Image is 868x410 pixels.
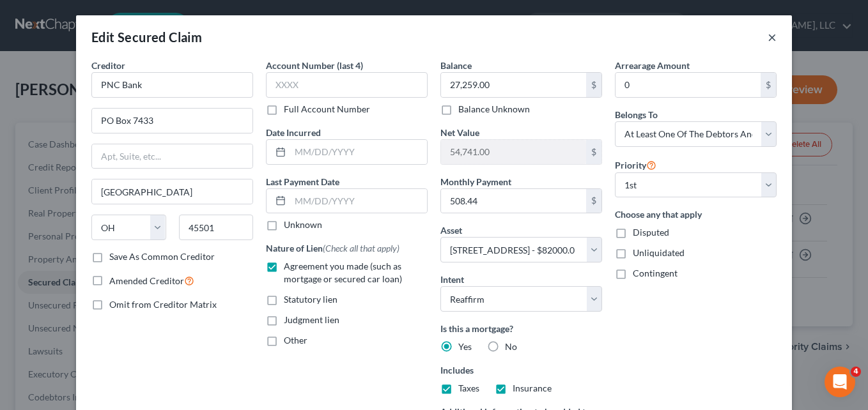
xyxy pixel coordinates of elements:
[266,241,399,255] label: Nature of Lien
[92,179,252,204] input: Enter city...
[615,157,656,172] label: Priority
[761,73,776,97] div: $
[284,335,307,345] span: Other
[284,314,339,325] span: Judgment lien
[290,189,427,213] input: MM/DD/YYYY
[323,243,399,254] span: (Check all that apply)
[284,294,337,305] span: Statutory lien
[615,208,777,221] label: Choose any that apply
[284,261,402,284] span: Agreement you made (such as mortgage or secured car loan)
[179,215,254,240] input: Enter zip...
[440,126,479,139] label: Net Value
[458,341,472,352] span: Yes
[440,363,602,377] label: Includes
[284,103,370,116] label: Full Account Number
[266,126,321,139] label: Date Incurred
[616,73,761,97] input: 0.00
[458,383,479,393] span: Taxes
[458,103,530,116] label: Balance Unknown
[290,140,427,164] input: MM/DD/YYYY
[109,250,215,263] label: Save As Common Creditor
[615,109,658,120] span: Belongs To
[441,189,586,213] input: 0.00
[441,140,586,164] input: 0.00
[633,268,678,278] span: Contingent
[284,218,322,231] label: Unknown
[440,273,464,286] label: Intent
[768,29,777,45] button: ×
[440,322,602,335] label: Is this a mortgage?
[441,73,586,97] input: 0.00
[615,59,690,72] label: Arrearage Amount
[440,175,511,188] label: Monthly Payment
[266,59,363,72] label: Account Number (last 4)
[92,109,252,133] input: Enter address...
[266,175,339,188] label: Last Payment Date
[109,299,217,310] span: Omit from Creditor Matrix
[825,367,855,397] iframe: Intercom live chat
[440,225,462,236] span: Asset
[92,144,252,169] input: Apt, Suite, etc...
[505,341,517,352] span: No
[586,73,601,97] div: $
[586,189,601,213] div: $
[513,383,552,393] span: Insurance
[91,72,253,98] input: Search creditor by name...
[586,140,601,164] div: $
[91,28,202,46] div: Edit Secured Claim
[266,72,428,98] input: XXXX
[633,247,685,258] span: Unliquidated
[109,275,184,286] span: Amended Creditor
[633,227,669,238] span: Disputed
[440,59,472,72] label: Balance
[91,60,125,71] span: Creditor
[851,367,861,377] span: 4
